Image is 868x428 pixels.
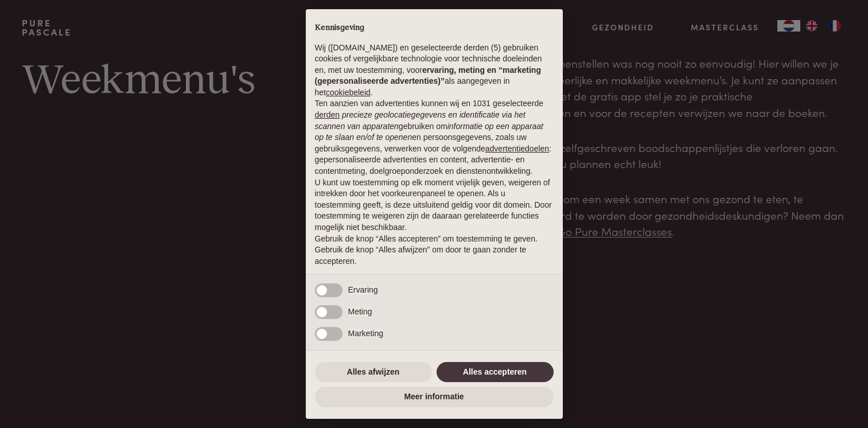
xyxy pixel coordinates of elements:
[437,362,554,383] button: Alles accepteren
[315,122,544,142] em: informatie op een apparaat op te slaan en/of te openen
[315,387,554,407] button: Meer informatie
[315,42,554,99] p: Wij ([DOMAIN_NAME]) en geselecteerde derden (5) gebruiken cookies of vergelijkbare technologie vo...
[315,110,526,131] em: precieze geolocatiegegevens en identificatie via het scannen van apparaten
[485,143,549,155] button: advertentiedoelen
[326,88,371,97] a: cookiebeleid
[315,362,432,383] button: Alles afwijzen
[348,329,383,338] span: Marketing
[315,65,541,86] strong: ervaring, meting en “marketing (gepersonaliseerde advertenties)”
[315,177,554,234] p: U kunt uw toestemming op elk moment vrijelijk geven, weigeren of intrekken door het voorkeurenpan...
[315,234,554,267] p: Gebruik de knop “Alles accepteren” om toestemming te geven. Gebruik de knop “Alles afwijzen” om d...
[315,110,340,121] button: derden
[315,98,554,177] p: Ten aanzien van advertenties kunnen wij en 1031 geselecteerde gebruiken om en persoonsgegevens, z...
[348,307,372,316] span: Meting
[315,23,554,33] h2: Kennisgeving
[348,285,378,294] span: Ervaring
